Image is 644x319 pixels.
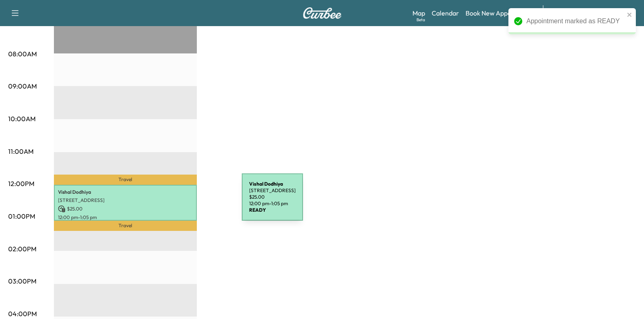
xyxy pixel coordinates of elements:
[526,16,624,26] div: Appointment marked as READY
[58,214,193,221] p: 12:00 pm - 1:05 pm
[466,8,535,18] a: Book New Appointment
[8,179,34,188] p: 12:00PM
[8,81,37,91] p: 09:00AM
[58,205,193,213] p: $ 25.00
[58,197,193,204] p: [STREET_ADDRESS]
[8,211,35,221] p: 01:00PM
[303,7,342,19] img: Curbee Logo
[8,146,33,156] p: 11:00AM
[8,244,36,254] p: 02:00PM
[412,8,425,18] a: MapBeta
[8,49,37,59] p: 08:00AM
[8,276,36,286] p: 03:00PM
[8,309,37,319] p: 04:00PM
[627,11,633,18] button: close
[8,114,36,124] p: 10:00AM
[54,221,197,231] p: Travel
[54,175,197,185] p: Travel
[417,17,425,23] div: Beta
[58,189,193,195] p: Vishal Dodhiya
[432,8,459,18] a: Calendar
